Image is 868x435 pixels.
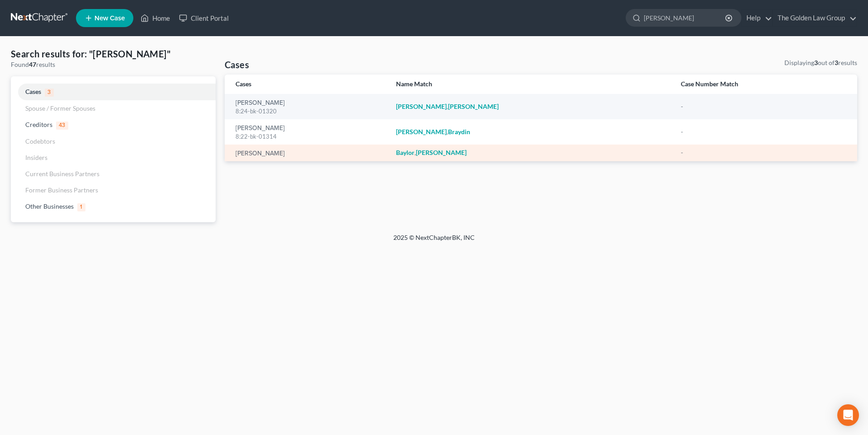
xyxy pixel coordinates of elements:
[11,84,216,100] a: Cases3
[56,122,68,130] span: 43
[742,10,772,26] a: Help
[416,149,467,156] em: [PERSON_NAME]
[236,132,382,141] div: 8:22-bk-01314
[45,89,54,97] span: 3
[396,102,666,111] div: ,
[396,148,666,157] div: ,
[448,128,470,136] em: Braydin
[236,100,285,106] a: [PERSON_NAME]
[225,58,249,71] h4: Cases
[396,149,415,156] em: Baylor
[11,117,216,133] a: Creditors43
[681,127,846,136] div: -
[77,203,85,211] span: 1
[25,137,55,145] span: Codebtors
[814,59,818,66] strong: 3
[175,10,233,26] a: Client Portal
[236,125,285,131] a: [PERSON_NAME]
[396,127,666,136] div: ,
[176,233,692,249] div: 2025 © NextChapterBK, INC
[11,47,216,60] h4: Search results for: "[PERSON_NAME]"
[25,121,52,128] span: Creditors
[674,75,857,94] th: Case Number Match
[236,150,285,157] a: [PERSON_NAME]
[11,150,216,166] a: Insiders
[837,404,859,426] div: Open Intercom Messenger
[644,9,726,26] input: Search by name...
[236,107,382,116] div: 8:24-bk-01320
[25,88,41,95] span: Cases
[448,103,499,110] em: [PERSON_NAME]
[225,75,389,94] th: Cases
[25,202,74,210] span: Other Businesses
[835,59,838,66] strong: 3
[784,58,857,67] div: Displaying out of results
[389,75,674,94] th: Name Match
[11,166,216,182] a: Current Business Partners
[25,104,95,112] span: Spouse / Former Spouses
[396,103,447,110] em: [PERSON_NAME]
[773,10,857,26] a: The Golden Law Group
[11,182,216,198] a: Former Business Partners
[136,10,175,26] a: Home
[25,154,47,161] span: Insiders
[11,60,216,69] div: Found results
[396,128,447,136] em: [PERSON_NAME]
[25,186,98,194] span: Former Business Partners
[11,198,216,215] a: Other Businesses1
[29,61,36,68] strong: 47
[11,133,216,150] a: Codebtors
[681,102,846,111] div: -
[94,15,125,22] span: New Case
[11,100,216,117] a: Spouse / Former Spouses
[25,170,99,178] span: Current Business Partners
[681,148,846,157] div: -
